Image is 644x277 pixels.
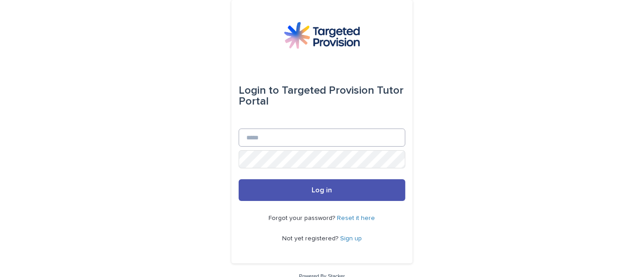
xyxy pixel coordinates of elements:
span: Not yet registered? [282,235,340,242]
span: Login to [239,85,279,96]
div: Targeted Provision Tutor Portal [239,78,405,114]
a: Sign up [340,235,362,242]
a: Reset it here [337,215,375,221]
button: Log in [239,179,405,201]
span: Forgot your password? [269,215,337,221]
span: Log in [312,186,332,194]
img: M5nRWzHhSzIhMunXDL62 [284,22,360,49]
